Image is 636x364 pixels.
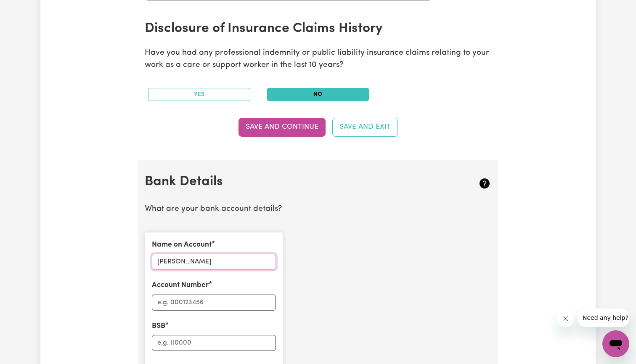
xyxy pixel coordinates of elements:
[332,118,398,136] button: Save and Exit
[557,310,574,327] iframe: Close message
[145,47,491,72] p: Have you had any professional indemnity or public liability insurance claims relating to your wor...
[578,308,629,327] iframe: Message from company
[152,335,276,351] input: e.g. 110000
[152,321,165,332] label: BSB
[267,88,369,101] button: No
[602,330,629,357] iframe: Button to launch messaging window
[145,203,491,215] p: What are your bank account details?
[145,21,434,37] h2: Disclosure of Insurance Claims History
[152,239,212,250] label: Name on Account
[152,280,209,291] label: Account Number
[238,118,326,136] button: Save and Continue
[152,254,276,270] input: Holly Peers
[148,88,250,101] button: Yes
[152,295,276,311] input: e.g. 000123456
[145,174,434,190] h2: Bank Details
